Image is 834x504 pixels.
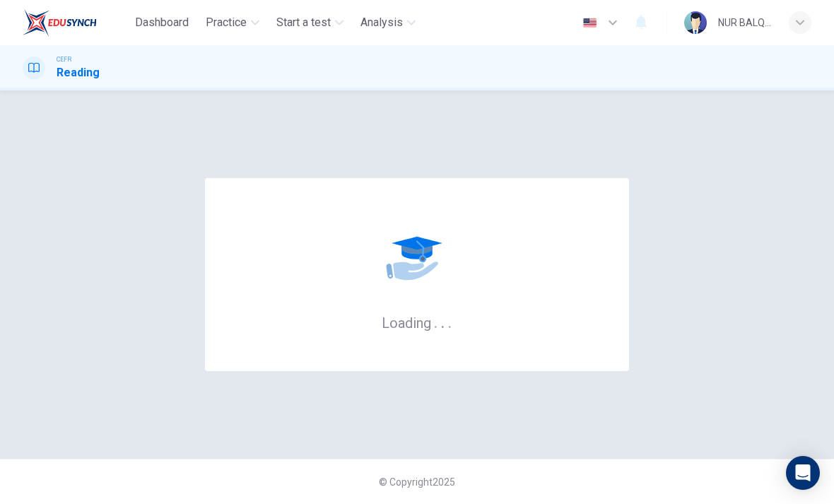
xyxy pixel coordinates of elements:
[360,14,403,31] span: Analysis
[23,8,97,37] img: EduSynch logo
[382,313,452,332] h6: Loading
[379,476,455,488] span: © Copyright 2025
[57,54,71,64] span: CEFR
[581,18,599,28] img: en
[447,310,452,333] h6: .
[440,310,445,333] h6: .
[57,64,100,81] h1: Reading
[355,10,421,35] button: Analysis
[718,14,772,31] div: NUR BALQIS [PERSON_NAME] BINTI [PERSON_NAME]
[271,10,349,35] button: Start a test
[129,10,194,35] button: Dashboard
[206,14,247,31] span: Practice
[433,310,438,333] h6: .
[135,14,189,31] span: Dashboard
[684,11,707,34] img: Profile picture
[23,8,129,37] a: EduSynch logo
[200,10,265,35] button: Practice
[276,14,331,31] span: Start a test
[786,456,820,490] div: Open Intercom Messenger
